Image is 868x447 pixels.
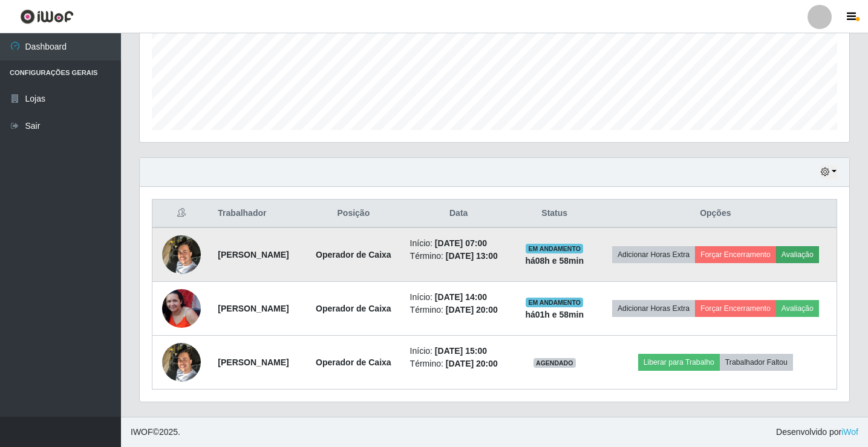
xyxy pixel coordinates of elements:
[720,354,793,371] button: Trabalhador Faltou
[695,246,776,263] button: Forçar Encerramento
[162,229,201,280] img: 1725217718320.jpeg
[841,427,858,437] a: iWof
[515,200,595,228] th: Status
[20,9,74,24] img: CoreUI Logo
[526,244,583,253] span: EM ANDAMENTO
[435,238,487,248] time: [DATE] 07:00
[304,200,402,228] th: Posição
[316,357,391,367] strong: Operador de Caixa
[410,237,507,250] li: Início:
[218,357,289,367] strong: [PERSON_NAME]
[446,251,498,261] time: [DATE] 13:00
[410,291,507,304] li: Início:
[612,300,695,317] button: Adicionar Horas Extra
[316,250,391,259] strong: Operador de Caixa
[410,345,507,357] li: Início:
[410,250,507,263] li: Término:
[218,304,289,313] strong: [PERSON_NAME]
[776,246,819,263] button: Avaliação
[435,292,487,302] time: [DATE] 14:00
[525,256,584,266] strong: há 08 h e 58 min
[534,358,576,368] span: AGENDADO
[776,426,858,439] span: Desenvolvido por
[435,346,487,356] time: [DATE] 15:00
[162,289,201,328] img: 1743338839822.jpeg
[162,336,201,388] img: 1725217718320.jpeg
[638,354,720,371] button: Liberar para Trabalho
[210,200,304,228] th: Trabalhador
[526,298,583,307] span: EM ANDAMENTO
[446,359,498,368] time: [DATE] 20:00
[131,426,180,439] span: © 2025 .
[403,200,515,228] th: Data
[612,246,695,263] button: Adicionar Horas Extra
[316,304,391,313] strong: Operador de Caixa
[776,300,819,317] button: Avaliação
[595,200,837,228] th: Opções
[525,310,584,319] strong: há 01 h e 58 min
[410,357,507,370] li: Término:
[131,427,153,437] span: IWOF
[218,250,289,259] strong: [PERSON_NAME]
[695,300,776,317] button: Forçar Encerramento
[446,305,498,315] time: [DATE] 20:00
[410,304,507,316] li: Término:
